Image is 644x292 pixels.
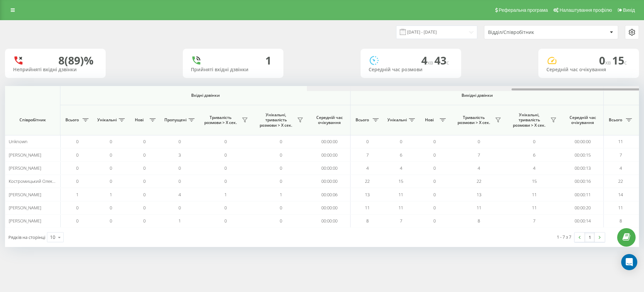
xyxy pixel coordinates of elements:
[488,30,568,35] div: Відділ/Співробітник
[76,178,78,184] span: 0
[178,192,181,198] span: 4
[562,188,604,201] td: 00:00:11
[224,205,227,211] span: 0
[562,214,604,227] td: 00:00:14
[365,205,370,211] span: 11
[398,205,403,211] span: 11
[400,218,402,224] span: 7
[366,152,369,158] span: 7
[421,53,434,68] span: 4
[433,165,436,171] span: 0
[427,59,434,66] span: хв
[224,218,227,224] span: 0
[478,165,480,171] span: 4
[9,192,41,198] span: [PERSON_NAME]
[478,218,480,224] span: 8
[369,67,453,73] div: Середній час розмови
[546,67,631,73] div: Середній час очікування
[110,178,112,184] span: 0
[110,152,112,158] span: 0
[76,152,78,158] span: 0
[131,117,148,123] span: Нові
[387,117,407,123] span: Унікальні
[143,152,146,158] span: 0
[280,218,282,224] span: 0
[309,214,351,227] td: 00:00:00
[9,138,28,144] span: Unknown
[499,7,548,13] span: Реферальна програма
[224,152,227,158] span: 0
[178,178,181,184] span: 0
[433,205,436,211] span: 0
[76,205,78,211] span: 0
[400,138,402,144] span: 0
[567,115,598,125] span: Середній час очікування
[110,218,112,224] span: 0
[532,178,537,184] span: 15
[224,192,227,198] span: 1
[400,152,402,158] span: 6
[178,165,181,171] span: 0
[477,192,481,198] span: 13
[446,59,449,66] span: c
[110,165,112,171] span: 0
[8,234,45,240] span: Рядків на сторінці
[366,218,369,224] span: 8
[433,218,436,224] span: 0
[612,53,627,68] span: 15
[224,165,227,171] span: 0
[366,165,369,171] span: 4
[9,152,41,158] span: [PERSON_NAME]
[280,138,282,144] span: 0
[366,93,588,98] span: Вихідні дзвінки
[280,165,282,171] span: 0
[224,138,227,144] span: 0
[433,192,436,198] span: 0
[533,152,535,158] span: 6
[532,192,537,198] span: 11
[309,135,351,148] td: 00:00:00
[533,218,535,224] span: 7
[280,205,282,211] span: 0
[620,152,622,158] span: 7
[224,178,227,184] span: 0
[398,192,403,198] span: 11
[97,117,117,123] span: Унікальні
[143,165,146,171] span: 0
[562,201,604,214] td: 00:00:20
[621,254,637,270] div: Open Intercom Messenger
[477,178,481,184] span: 22
[9,205,41,211] span: [PERSON_NAME]
[620,165,622,171] span: 4
[164,117,186,123] span: Пропущені
[178,205,181,211] span: 0
[143,192,146,198] span: 0
[559,7,612,13] span: Налаштування профілю
[9,218,41,224] span: [PERSON_NAME]
[433,178,436,184] span: 0
[76,138,78,144] span: 0
[9,178,64,184] span: Костромицький Олександр
[191,67,275,73] div: Прийняті вхідні дзвінки
[434,53,449,68] span: 43
[618,138,623,144] span: 11
[78,93,333,98] span: Вхідні дзвінки
[562,148,604,161] td: 00:00:15
[76,192,78,198] span: 1
[143,178,146,184] span: 0
[178,138,181,144] span: 0
[433,152,436,158] span: 0
[599,53,612,68] span: 0
[178,218,181,224] span: 1
[314,115,345,125] span: Середній час очікування
[64,117,80,123] span: Всього
[58,54,94,67] div: 8 (89)%
[398,178,403,184] span: 15
[400,165,402,171] span: 4
[618,205,623,211] span: 11
[178,152,181,158] span: 3
[143,138,146,144] span: 0
[433,138,436,144] span: 0
[618,178,623,184] span: 22
[623,7,635,13] span: Вихід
